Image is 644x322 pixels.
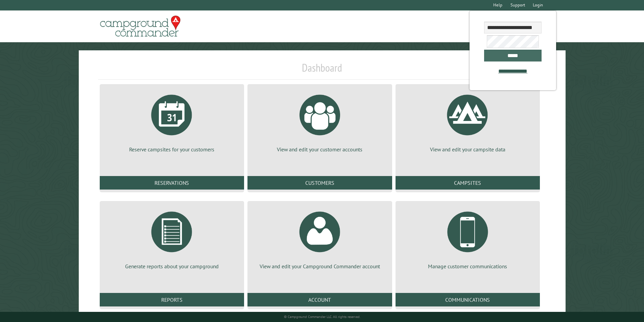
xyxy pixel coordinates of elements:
a: Account [247,293,392,306]
a: Reserve campsites for your customers [108,90,236,153]
a: Reports [100,293,244,306]
a: Customers [247,176,392,190]
a: View and edit your campsite data [404,90,532,153]
a: Manage customer communications [404,206,532,270]
small: © Campground Commander LLC. All rights reserved. [284,315,360,319]
img: Campground Commander [98,13,183,40]
p: Manage customer communications [404,263,532,270]
a: Campsites [396,176,540,190]
a: Communications [396,293,540,306]
p: View and edit your customer accounts [256,146,384,153]
a: Generate reports about your campground [108,206,236,270]
p: View and edit your campsite data [404,146,532,153]
a: View and edit your customer accounts [256,90,384,153]
p: View and edit your Campground Commander account [256,263,384,270]
h1: Dashboard [98,61,546,80]
a: View and edit your Campground Commander account [256,206,384,270]
p: Reserve campsites for your customers [108,146,236,153]
a: Reservations [100,176,244,190]
p: Generate reports about your campground [108,263,236,270]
